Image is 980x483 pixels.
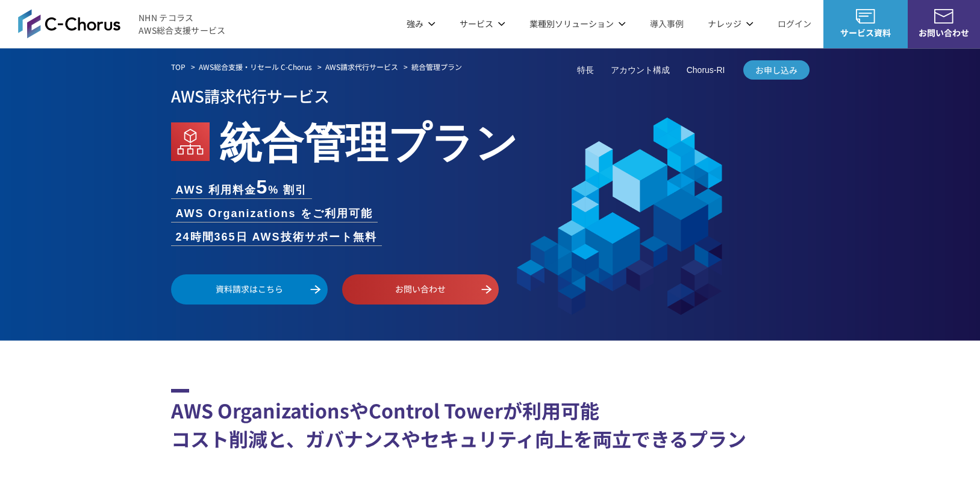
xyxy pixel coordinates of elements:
[529,17,626,30] p: 業種別ソリューション
[171,229,382,245] li: 24時間365日 AWS技術サポート無料
[325,62,398,72] a: AWS請求代行サービス
[460,17,505,30] p: サービス
[407,17,435,30] p: 強み
[171,122,210,161] img: AWS Organizations
[823,27,908,39] span: サービス資料
[171,274,328,305] a: 資料請求はこちら
[18,9,226,38] a: AWS総合支援サービス C-ChorusNHN テコラスAWS総合支援サービス
[708,17,754,30] p: ナレッジ
[650,17,684,30] a: 導入事例
[219,109,518,170] em: 統合管理プラン
[687,64,725,77] a: Chorus-RI
[611,64,670,77] a: アカウント構成
[856,9,875,24] img: AWS総合支援サービス C-Chorus サービス資料
[171,206,378,222] li: AWS Organizations をご利用可能
[199,62,312,72] a: AWS総合支援・リセール C-Chorus
[171,177,313,198] li: AWS 利用料金 % 割引
[171,389,810,453] h2: AWS OrganizationsやControl Towerが利用可能 コスト削減と、ガバナンスやセキュリティ向上を両立できるプラン
[934,9,953,24] img: お問い合わせ
[577,64,594,77] a: 特長
[171,83,810,109] p: AWS請求代行サービス
[743,60,810,80] a: お申し込み
[411,62,462,72] em: 統合管理プラン
[18,9,120,38] img: AWS総合支援サービス C-Chorus
[778,17,811,30] a: ログイン
[171,62,186,72] a: TOP
[139,11,226,37] span: NHN テコラス AWS総合支援サービス
[257,176,269,198] span: 5
[342,274,499,305] a: お問い合わせ
[743,64,810,77] span: お申し込み
[908,27,980,39] span: お問い合わせ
